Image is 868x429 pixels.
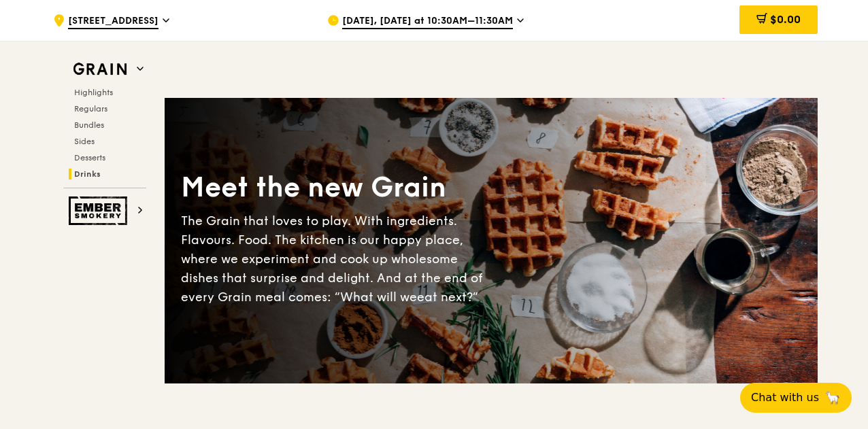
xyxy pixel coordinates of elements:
span: 🦙 [824,390,841,406]
span: $0.00 [770,13,801,26]
span: eat next?” [417,290,478,305]
span: Regulars [74,104,107,114]
span: [STREET_ADDRESS] [68,14,158,29]
div: Meet the new Grain [181,169,491,206]
span: Sides [74,137,95,146]
button: Chat with us🦙 [740,383,852,413]
img: Grain web logo [69,57,131,82]
span: Drinks [74,169,101,179]
span: Highlights [74,88,113,97]
span: [DATE], [DATE] at 10:30AM–11:30AM [342,14,513,29]
div: The Grain that loves to play. With ingredients. Flavours. Food. The kitchen is our happy place, w... [181,211,491,307]
span: Chat with us [751,390,819,406]
span: Desserts [74,153,105,162]
span: Bundles [74,120,104,130]
img: Ember Smokery web logo [69,196,131,225]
